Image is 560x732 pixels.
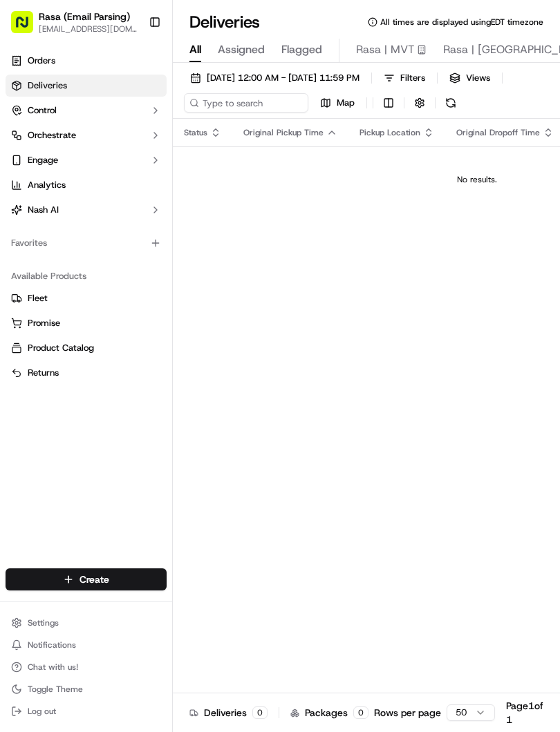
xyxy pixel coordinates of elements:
[11,342,161,354] a: Product Catalog
[6,362,167,384] button: Returns
[243,127,324,138] span: Original Pickup Time
[6,287,167,309] button: Fleet
[28,79,67,92] span: Deliveries
[281,41,322,58] span: Flagged
[6,99,167,122] button: Control
[28,179,66,191] span: Analytics
[6,75,167,97] a: Deliveries
[6,265,167,287] div: Available Products
[28,617,59,628] span: Settings
[6,50,167,72] a: Orders
[380,17,543,28] span: All times are displayed using EDT timezone
[218,41,265,58] span: Assigned
[441,93,460,113] button: Refresh
[314,93,361,113] button: Map
[6,232,167,254] div: Favorites
[252,706,268,719] div: 0
[6,6,143,39] button: Rasa (Email Parsing)[EMAIL_ADDRESS][DOMAIN_NAME]
[466,72,490,84] span: Views
[184,127,207,138] span: Status
[28,154,58,166] span: Engage
[6,657,167,677] button: Chat with us!
[443,68,496,88] button: Views
[374,706,441,720] p: Rows per page
[6,124,167,146] button: Orchestrate
[28,706,56,717] span: Log out
[189,706,268,720] div: Deliveries
[189,11,260,33] h1: Deliveries
[6,174,167,196] a: Analytics
[39,23,138,35] button: [EMAIL_ADDRESS][DOMAIN_NAME]
[6,199,167,221] button: Nash AI
[28,129,76,142] span: Orchestrate
[28,342,94,354] span: Product Catalog
[6,149,167,171] button: Engage
[356,41,414,58] span: Rasa | MVT
[28,317,60,329] span: Promise
[11,367,161,379] a: Returns
[28,367,59,379] span: Returns
[506,699,543,726] div: Page 1 of 1
[6,635,167,655] button: Notifications
[207,72,360,84] span: [DATE] 12:00 AM - [DATE] 11:59 PM
[80,572,109,586] span: Create
[6,337,167,359] button: Product Catalog
[28,55,55,67] span: Orders
[400,72,425,84] span: Filters
[11,292,161,305] a: Fleet
[290,706,368,720] div: Packages
[11,317,161,329] a: Promise
[6,568,167,590] button: Create
[360,127,420,138] span: Pickup Location
[184,93,308,113] input: Type to search
[28,292,48,305] span: Fleet
[6,680,167,699] button: Toggle Theme
[456,127,540,138] span: Original Dropoff Time
[28,684,83,695] span: Toggle Theme
[6,312,167,334] button: Promise
[6,613,167,633] button: Settings
[337,97,355,109] span: Map
[353,706,368,719] div: 0
[39,10,130,23] button: Rasa (Email Parsing)
[28,204,59,216] span: Nash AI
[377,68,431,88] button: Filters
[28,104,57,117] span: Control
[189,41,201,58] span: All
[6,702,167,721] button: Log out
[28,662,78,673] span: Chat with us!
[184,68,366,88] button: [DATE] 12:00 AM - [DATE] 11:59 PM
[28,639,76,651] span: Notifications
